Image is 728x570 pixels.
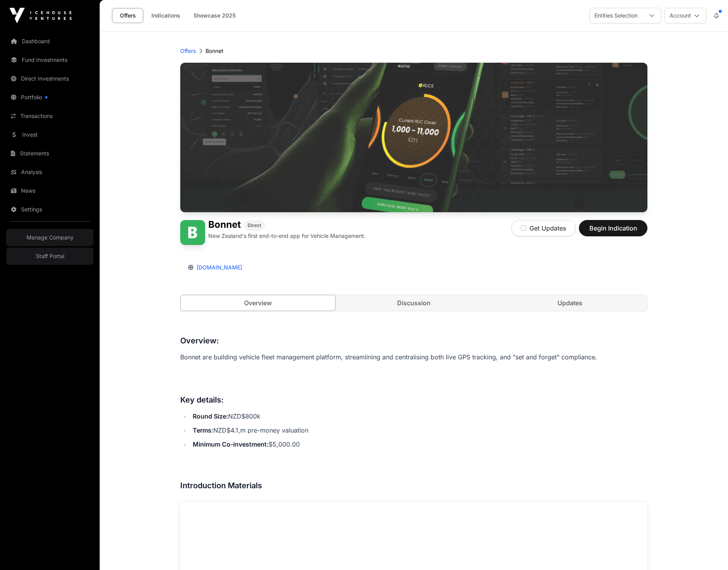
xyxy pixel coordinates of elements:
strong: Terms: [193,426,213,434]
a: Overview [180,295,336,311]
h3: Key details: [180,394,647,406]
button: Begin Indication [579,220,647,236]
a: Analysis [6,164,93,181]
a: Settings [6,201,93,218]
span: Begin Indication [589,223,638,233]
button: Account [665,8,706,23]
a: Showcase 2025 [188,8,241,23]
a: Indications [146,8,185,23]
a: Direct Investments [6,70,93,87]
a: Offers [112,8,143,23]
a: Transactions [6,107,93,125]
a: Fund Investments [6,51,93,69]
a: Statements [6,145,93,162]
a: Discussion [337,295,491,311]
img: Bonnet [180,63,647,212]
p: New Zealand's first end-to-end app for Vehicle Management. [208,232,366,240]
p: Bonnet [206,47,223,55]
a: [DOMAIN_NAME] [193,264,242,271]
img: Bonnet [180,220,205,245]
li: NZD$4.1,m pre-money valuation [190,425,647,436]
a: Manage Company [6,229,93,246]
a: Offers [180,47,196,55]
div: Entities Selection [590,8,642,23]
a: Invest [6,126,93,143]
a: News [6,182,93,199]
a: Updates [492,295,647,311]
a: Dashboard [6,33,93,50]
a: Portfolio [6,89,93,106]
a: Begin Indication [579,228,647,236]
button: Get Updates [511,220,576,236]
h3: Introduction Materials [180,479,647,492]
nav: Tabs [181,295,647,311]
h1: Bonnet [208,220,241,230]
p: Bonnet are building vehicle fleet management platform, streamlining and centralising both live GP... [180,352,647,362]
a: Staff Portal [6,248,93,265]
li: $5,000.00 [190,439,647,450]
strong: Round Size: [193,412,228,420]
h3: Overview: [180,334,647,347]
span: Direct [248,222,261,229]
strong: Minimum Co-investment: [193,440,269,448]
li: NZD$800k [190,411,647,422]
img: Icehouse Ventures Logo [9,8,72,23]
